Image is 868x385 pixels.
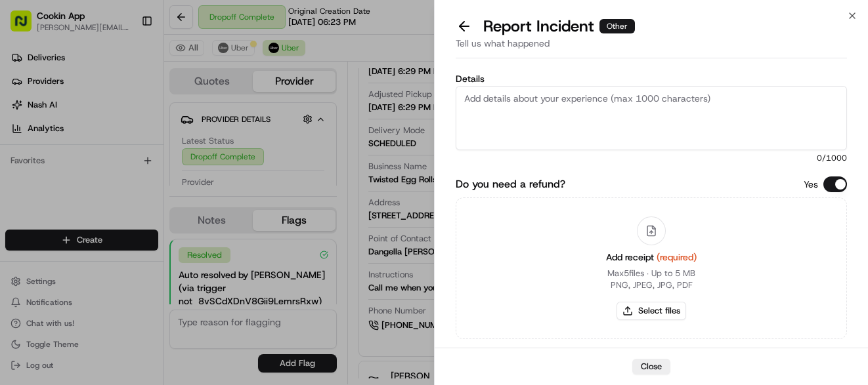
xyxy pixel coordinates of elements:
button: Select files [617,302,686,320]
img: 8016278978528_b943e370aa5ada12b00a_72.png [28,125,51,149]
button: See all [204,168,239,184]
span: [PERSON_NAME] [41,203,106,214]
p: PNG, JPEG, JPG, PDF [611,279,693,291]
span: [DATE] [150,239,177,249]
button: Close [632,359,670,375]
input: Clear [34,85,217,98]
p: Report Incident [483,16,635,37]
img: 1736555255976-a54dd68f-1ca7-489b-9aae-adbdc363a1c4 [26,204,37,214]
span: (required) [657,251,697,263]
img: Brigitte Vinadas [13,191,34,212]
div: Tell us what happened [456,37,847,58]
span: • [142,239,147,249]
div: Start new chat [59,125,215,138]
p: Welcome 👋 [13,52,239,73]
span: • [109,203,114,214]
span: Pylon [131,288,159,298]
div: Past conversations [13,171,84,181]
label: Details [456,74,847,83]
p: Yes [804,178,818,191]
p: Max 5 files ∙ Up to 5 MB [607,268,696,279]
img: Nash [13,13,39,39]
img: 1736555255976-a54dd68f-1ca7-489b-9aae-adbdc363a1c4 [13,125,37,149]
img: Wisdom Oko [13,226,34,252]
span: Add receipt [606,251,697,263]
button: Start new chat [223,129,239,145]
a: Powered byPylon [93,287,159,298]
span: 0 /1000 [456,153,847,163]
div: We're available if you need us! [59,138,181,149]
div: Other [599,19,635,33]
span: [DATE] [116,203,143,214]
img: 1736555255976-a54dd68f-1ca7-489b-9aae-adbdc363a1c4 [26,239,37,250]
span: Wisdom [PERSON_NAME] [41,239,140,249]
label: Do you need a refund? [456,176,565,192]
